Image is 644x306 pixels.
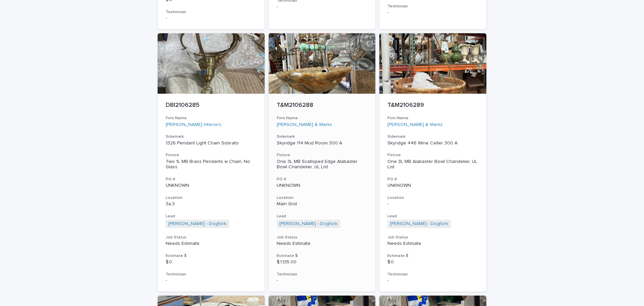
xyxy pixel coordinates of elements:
[387,134,478,139] h3: Sidemark
[277,177,368,182] h3: PO #
[277,102,368,109] p: T&M2106288
[277,134,368,139] h3: Sidemark
[387,235,478,240] h3: Job Status
[166,183,257,188] p: UNKNOWN
[158,33,265,292] a: DBI2106285Firm Name[PERSON_NAME] Interiors Sidemark1326 Pendant Light Chain SobratoFixtureTwo 1L ...
[387,201,478,207] p: -
[387,152,478,158] h3: Fixture
[166,140,257,146] p: 1326 Pendant Light Chain Sobrato
[387,195,478,201] h3: Location
[387,214,478,219] h3: Lead
[166,159,257,170] div: Two 1L MB Brass Pendants w Chain, No Glass
[387,10,478,15] p: -
[390,221,448,227] a: [PERSON_NAME] - Dogfork
[387,102,478,109] p: T&M2106289
[277,201,368,207] p: Main Grid
[277,195,368,201] h3: Location
[166,253,257,259] h3: Estimate $
[166,116,257,121] h3: Firm Name
[166,195,257,201] h3: Location
[277,4,368,10] p: -
[166,9,257,15] h3: Technician
[277,152,368,158] h3: Fixture
[166,235,257,240] h3: Job Status
[277,140,368,146] p: Skyridge 114 Mud Room 300 A
[387,159,478,170] div: One 3L MB Alabaster Bowl Chandelier, UL List
[277,214,368,219] h3: Lead
[277,183,368,188] p: UNKNOWN
[387,241,478,247] p: Needs Estimate
[387,4,478,9] h3: Technician
[387,116,478,121] h3: Firm Name
[166,201,257,207] p: 3a.3
[166,278,257,283] p: -
[277,259,368,265] p: $ 1,135.00
[277,278,368,283] p: -
[277,241,368,247] p: Needs Estimate
[166,15,257,21] p: -
[387,278,478,283] p: -
[387,259,478,265] p: $ 0
[166,272,257,277] h3: Technician
[166,152,257,158] h3: Fixture
[166,122,221,128] a: [PERSON_NAME] Interiors
[279,221,337,227] a: [PERSON_NAME] - Dogfork
[166,177,257,182] h3: PO #
[387,140,478,146] p: Skyridge 446 Wine Celler 300 A
[166,134,257,139] h3: Sidemark
[387,253,478,259] h3: Estimate $
[379,33,486,292] a: T&M2106289Firm Name[PERSON_NAME] & Marks SidemarkSkyridge 446 Wine Celler 300 AFixtureOne 3L MB A...
[277,235,368,240] h3: Job Status
[269,33,376,292] a: T&M2106288Firm Name[PERSON_NAME] & Marks SidemarkSkyridge 114 Mud Room 300 AFixtureOne 3L MB Scal...
[166,102,257,109] p: DBI2106285
[277,122,332,128] a: [PERSON_NAME] & Marks
[387,183,478,188] p: UNKNOWN
[166,259,257,265] p: $ 0
[387,122,443,128] a: [PERSON_NAME] & Marks
[387,272,478,277] h3: Technician
[277,116,368,121] h3: Firm Name
[166,241,257,247] p: Needs Estimate
[166,214,257,219] h3: Lead
[277,159,368,170] div: One 3L MB Scalloped Edge Alabaster Bowl Chandelier, UL List
[387,177,478,182] h3: PO #
[168,221,226,227] a: [PERSON_NAME] - Dogfork
[277,253,368,259] h3: Estimate $
[277,272,368,277] h3: Technician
